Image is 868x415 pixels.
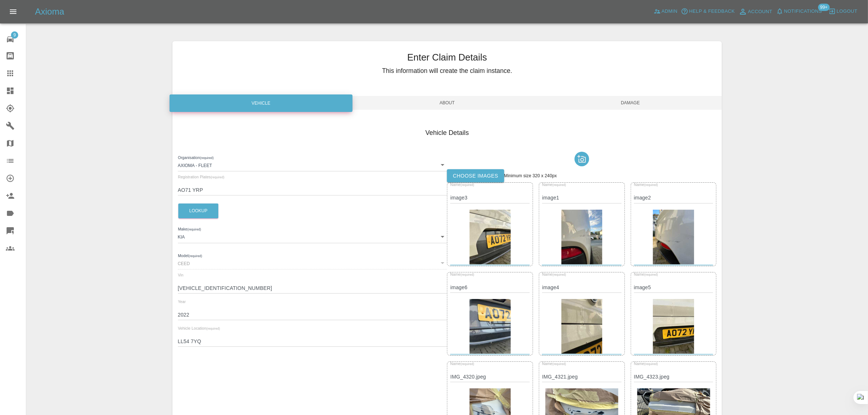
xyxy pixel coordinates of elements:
span: 99+ [818,4,830,11]
small: (required) [644,362,658,365]
label: Organisation [178,155,214,160]
span: Name [450,272,474,276]
span: Admin [662,7,678,16]
small: (required) [187,228,201,231]
label: Choose images [447,169,504,183]
small: (required) [644,183,658,187]
small: (required) [553,183,566,187]
span: Name [450,361,474,366]
span: About [355,96,539,110]
div: Axioma - Fleet [178,158,447,171]
span: Name [542,361,566,366]
a: Admin [652,6,680,17]
span: Year [178,299,186,304]
span: 9 [11,31,18,39]
a: Account [737,6,774,18]
label: Model [178,253,202,259]
small: (required) [200,156,213,159]
div: CEED [178,256,447,269]
span: Help & Feedback [689,7,735,16]
h5: Axioma [35,6,64,18]
span: Name [634,183,658,187]
span: Name [634,361,658,366]
small: (required) [461,362,474,365]
button: Help & Feedback [679,6,736,17]
small: (required) [206,327,220,330]
small: (required) [211,176,224,179]
span: Name [542,272,566,276]
button: Lookup [178,203,218,218]
span: Logout [837,7,857,16]
h3: Enter Claim Details [172,50,722,64]
h4: Vehicle Details [178,128,717,138]
button: Notifications [774,6,824,17]
span: Minimum size 320 x 240px [504,173,557,178]
small: (required) [461,273,474,276]
h5: This information will create the claim instance. [172,66,722,75]
span: Registration Plates [178,175,224,179]
span: Name [634,272,658,276]
span: Vin [178,273,183,277]
span: Notifications [784,7,822,16]
small: (required) [461,183,474,187]
small: (required) [553,362,566,365]
span: Vehicle Location [178,326,220,330]
small: (required) [644,273,658,276]
small: (required) [553,273,566,276]
button: Open drawer [4,3,22,20]
span: Account [748,8,772,16]
small: (required) [188,254,202,257]
div: Vehicle [170,94,353,112]
label: Make [178,226,201,232]
span: Name [542,183,566,187]
span: Name [450,183,474,187]
span: Damage [539,96,722,110]
button: Logout [827,6,859,17]
div: KIA [178,230,447,243]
